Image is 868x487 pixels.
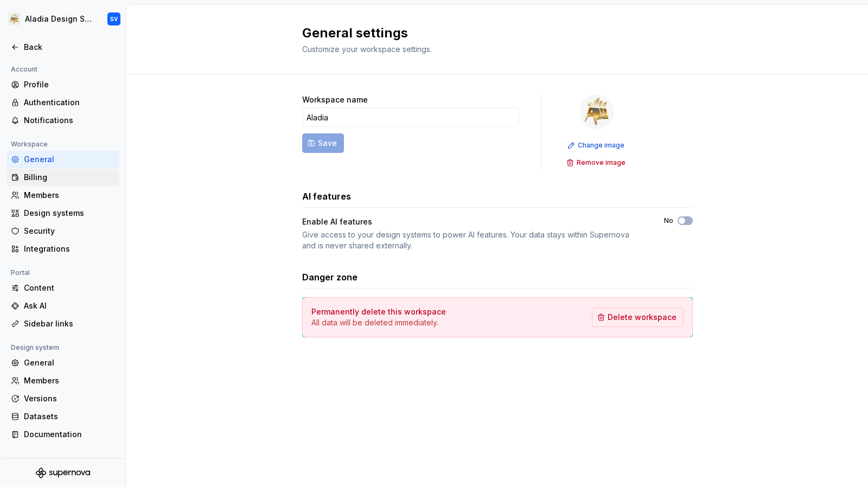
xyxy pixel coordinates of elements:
[578,141,624,150] span: Change image
[24,208,115,219] div: Design systems
[7,297,119,315] a: Ask AI
[7,279,119,297] a: Content
[7,63,42,76] div: Account
[24,411,115,422] div: Datasets
[24,115,115,126] div: Notifications
[24,42,115,53] div: Back
[24,97,115,108] div: Authentication
[24,79,115,90] div: Profile
[7,390,119,407] a: Versions
[110,15,118,23] div: SV
[592,307,684,327] button: Delete workspace
[302,216,644,227] div: Enable AI features
[2,7,124,31] button: Aladia Design SystemSV
[24,190,115,201] div: Members
[24,283,115,293] div: Content
[7,222,119,240] a: Security
[579,94,614,129] img: 67957822-db3a-4946-9710-9555da6013a4.png
[7,266,34,279] div: Portal
[7,169,119,186] a: Billing
[302,271,358,284] h3: Danger zone
[24,243,115,254] div: Integrations
[7,354,119,371] a: General
[24,393,115,404] div: Versions
[24,318,115,329] div: Sidebar links
[664,216,673,225] label: No
[7,408,119,425] a: Datasets
[24,300,115,311] div: Ask AI
[7,112,119,129] a: Notifications
[302,44,432,54] span: Customize your workspace settings.
[7,94,119,111] a: Authentication
[24,429,115,440] div: Documentation
[302,190,351,203] h3: AI features
[302,94,368,105] label: Workspace name
[7,426,119,443] a: Documentation
[7,372,119,389] a: Members
[311,317,446,328] p: All data will be deleted immediately.
[24,226,115,236] div: Security
[7,39,119,56] a: Back
[7,240,119,258] a: Integrations
[311,306,446,317] h4: Permanently delete this workspace
[25,14,94,24] div: Aladia Design System
[7,76,119,93] a: Profile
[608,312,676,323] span: Delete workspace
[8,12,21,25] img: 67957822-db3a-4946-9710-9555da6013a4.png
[24,172,115,183] div: Billing
[7,138,52,151] div: Workspace
[302,229,644,251] div: Give access to your design systems to power AI features. Your data stays within Supernova and is ...
[7,204,119,222] a: Design systems
[7,187,119,204] a: Members
[7,315,119,332] a: Sidebar links
[24,357,115,368] div: General
[7,151,119,168] a: General
[302,24,680,42] h2: General settings
[24,375,115,386] div: Members
[564,138,629,153] button: Change image
[24,154,115,165] div: General
[36,467,90,478] svg: Supernova Logo
[577,158,626,167] span: Remove image
[563,155,630,170] button: Remove image
[7,341,63,354] div: Design system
